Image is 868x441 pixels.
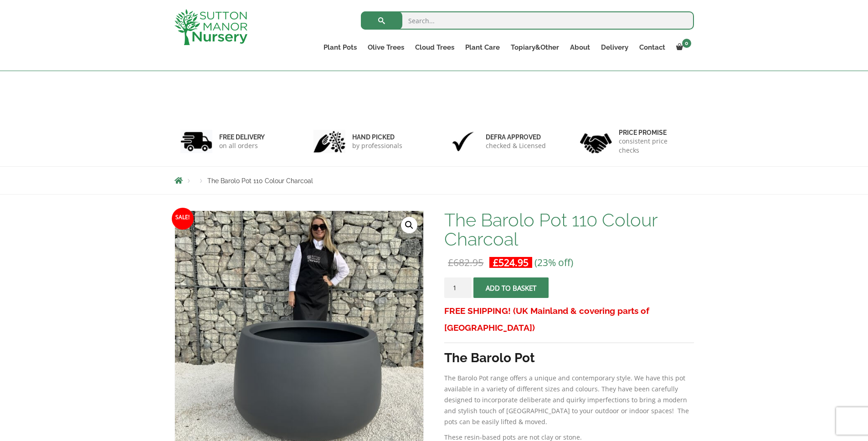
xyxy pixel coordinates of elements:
[619,128,688,137] h6: Price promise
[493,256,529,269] bdi: 524.95
[448,256,453,269] span: £
[505,41,565,54] a: Topiary&Other
[493,256,498,269] span: £
[444,303,693,336] h3: FREE SHIPPING! (UK Mainland & covering parts of [GEOGRAPHIC_DATA])
[565,41,596,54] a: About
[534,256,573,269] span: (23% off)
[444,277,472,298] input: Product quantity
[473,277,549,298] button: Add to basket
[619,137,688,155] p: consistent price checks
[219,141,265,150] p: on all orders
[410,41,460,54] a: Cloud Trees
[447,130,479,153] img: 3.jpg
[175,177,694,184] nav: Breadcrumbs
[682,39,691,48] span: 0
[172,208,194,230] span: Sale!
[486,133,546,141] h6: Defra approved
[444,350,535,365] strong: The Barolo Pot
[313,130,345,153] img: 2.jpg
[362,41,410,54] a: Olive Trees
[175,9,247,45] img: logo
[634,41,671,54] a: Contact
[352,141,402,150] p: by professionals
[596,41,634,54] a: Delivery
[401,217,417,233] a: View full-screen image gallery
[444,373,693,427] p: The Barolo Pot range offers a unique and contemporary style. We have this pot available in a vari...
[486,141,546,150] p: checked & Licensed
[180,130,212,153] img: 1.jpg
[460,41,505,54] a: Plant Care
[444,210,693,249] h1: The Barolo Pot 110 Colour Charcoal
[671,41,694,54] a: 0
[352,133,402,141] h6: hand picked
[207,177,313,185] span: The Barolo Pot 110 Colour Charcoal
[318,41,362,54] a: Plant Pots
[219,133,265,141] h6: FREE DELIVERY
[580,128,612,155] img: 4.jpg
[361,11,694,30] input: Search...
[448,256,483,269] bdi: 682.95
